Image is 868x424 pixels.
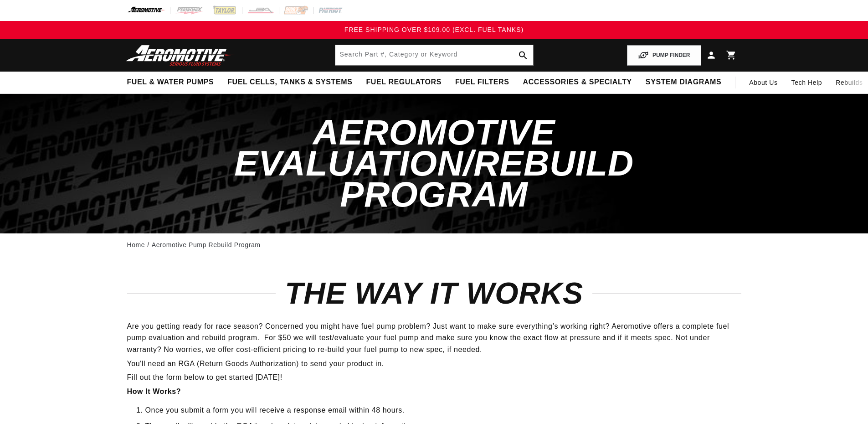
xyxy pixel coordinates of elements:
[742,72,784,93] a: About Us
[455,78,509,87] span: Fuel Filters
[639,72,728,93] summary: System Diagrams
[221,72,359,93] summary: Fuel Cells, Tanks & Systems
[627,45,701,66] button: PUMP FINDER
[749,79,777,86] span: About Us
[513,45,533,65] button: search button
[127,78,214,87] span: Fuel & Water Pumps
[127,321,741,356] p: Are you getting ready for race season? Concerned you might have fuel pump problem? Just want to m...
[516,72,639,93] summary: Accessories & Specialty
[234,112,634,215] span: Aeromotive Evaluation/Rebuild Program
[366,78,441,87] span: Fuel Regulators
[127,280,741,307] h2: THE WAY IT WORKS
[836,78,863,88] span: Rebuilds
[359,72,448,93] summary: Fuel Regulators
[127,240,145,250] a: Home
[344,26,524,33] span: FREE SHIPPING OVER $109.00 (EXCL. FUEL TANKS)
[152,240,261,250] a: Aeromotive Pump Rebuild Program
[335,45,533,65] input: Search by Part Number, Category or Keyword
[523,78,632,87] span: Accessories & Specialty
[127,372,741,383] p: Fill out the form below to get started [DATE]!
[127,240,741,250] nav: breadcrumbs
[646,78,721,87] span: System Diagrams
[127,388,181,395] strong: How It Works?
[785,72,829,93] summary: Tech Help
[145,404,741,416] li: Once you submit a form you will receive a response email within 48 hours.
[227,78,352,87] span: Fuel Cells, Tanks & Systems
[791,78,822,88] span: Tech Help
[123,45,237,66] img: Aeromotive
[120,72,221,93] summary: Fuel & Water Pumps
[127,358,741,370] p: You'll need an RGA (Return Goods Authorization) to send your product in.
[448,72,516,93] summary: Fuel Filters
